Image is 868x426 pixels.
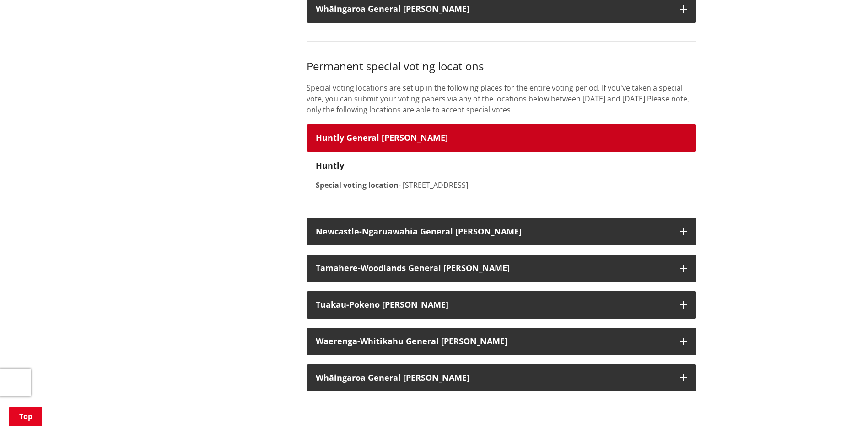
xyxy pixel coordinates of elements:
button: Whāingaroa General [PERSON_NAME] [307,364,696,392]
strong: Tuakau-Pokeno [PERSON_NAME] [316,299,448,310]
button: Waerenga-Whitikahu General [PERSON_NAME] [307,328,696,355]
strong: Huntly General [PERSON_NAME] [316,132,448,143]
button: Tamahere-Woodlands General [PERSON_NAME] [307,255,696,282]
p: - [STREET_ADDRESS] [316,180,687,191]
strong: Whāingaroa General [PERSON_NAME] [316,372,469,383]
button: Huntly General [PERSON_NAME] [307,124,696,152]
strong: Waerenga-Whitikahu General [PERSON_NAME] [316,335,507,346]
strong: Newcastle-Ngāruawāhia General [PERSON_NAME] [316,226,522,237]
strong: Tamahere-Woodlands General [PERSON_NAME] [316,262,510,273]
h3: Permanent special voting locations [307,60,696,73]
button: Newcastle-Ngāruawāhia General [PERSON_NAME] [307,218,696,245]
button: Tuakau-Pokeno [PERSON_NAME] [307,291,696,319]
strong: Huntly [316,160,344,171]
strong: Whāingaroa General [PERSON_NAME] [316,3,469,14]
strong: Special voting location [316,180,399,190]
a: Top [9,407,42,426]
span: ou can submit your voting papers via any of the locations below between [DATE] and [DATE]. [329,94,647,104]
iframe: Messenger Launcher [826,388,859,421]
p: Special voting locations are set up in the following places for the entire voting period. If you'... [307,82,696,115]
